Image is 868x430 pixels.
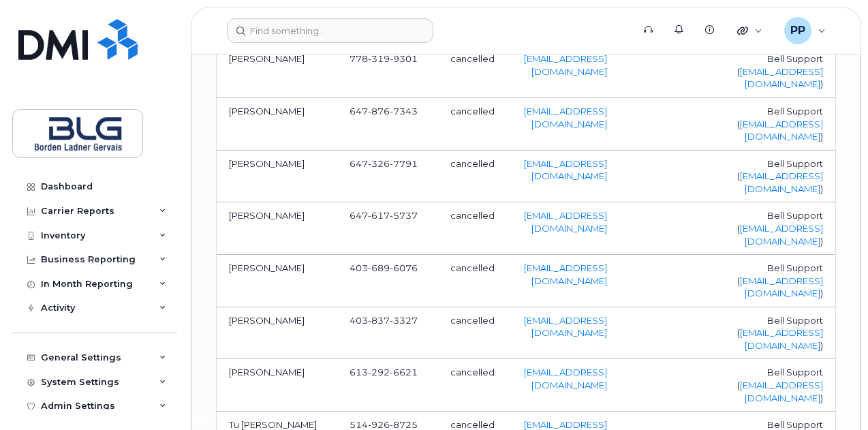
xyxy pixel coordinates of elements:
[390,315,418,326] span: 3327
[706,359,835,412] td: Bell Support ( )
[227,18,433,43] input: Find something...
[706,202,835,255] td: Bell Support ( )
[217,307,337,360] td: [PERSON_NAME]
[390,262,418,273] span: 6076
[740,380,823,403] a: [EMAIL_ADDRESS][DOMAIN_NAME]
[368,419,390,430] span: 926
[524,106,607,129] a: [EMAIL_ADDRESS][DOMAIN_NAME]
[430,307,507,360] td: cancelled
[368,210,390,221] span: 617
[217,202,337,255] td: [PERSON_NAME]
[706,98,835,151] td: Bell Support ( )
[706,307,835,360] td: Bell Support ( )
[350,158,418,169] span: 647
[706,151,835,203] td: Bell Support ( )
[390,210,418,221] span: 5737
[217,359,337,412] td: [PERSON_NAME]
[368,262,390,273] span: 689
[740,170,823,194] a: [EMAIL_ADDRESS][DOMAIN_NAME]
[728,17,772,44] div: Quicklinks
[740,327,823,351] a: [EMAIL_ADDRESS][DOMAIN_NAME]
[430,359,507,412] td: cancelled
[775,17,835,44] div: Parth Patel
[368,367,390,378] span: 292
[524,367,607,390] a: [EMAIL_ADDRESS][DOMAIN_NAME]
[368,158,390,169] span: 326
[350,262,418,273] span: 403
[430,46,507,98] td: cancelled
[430,202,507,255] td: cancelled
[524,158,607,182] a: [EMAIL_ADDRESS][DOMAIN_NAME]
[740,223,823,247] a: [EMAIL_ADDRESS][DOMAIN_NAME]
[740,275,823,299] a: [EMAIL_ADDRESS][DOMAIN_NAME]
[390,53,418,64] span: 9301
[430,255,507,307] td: cancelled
[430,98,507,151] td: cancelled
[740,66,823,90] a: [EMAIL_ADDRESS][DOMAIN_NAME]
[790,22,805,39] span: PP
[368,315,390,326] span: 837
[740,119,823,142] a: [EMAIL_ADDRESS][DOMAIN_NAME]
[390,158,418,169] span: 7791
[217,255,337,307] td: [PERSON_NAME]
[390,106,418,117] span: 7343
[368,53,390,64] span: 319
[217,98,337,151] td: [PERSON_NAME]
[217,46,337,98] td: [PERSON_NAME]
[350,367,418,378] span: 613
[350,419,418,430] span: 514
[430,151,507,203] td: cancelled
[350,210,418,221] span: 647
[524,315,607,339] a: [EMAIL_ADDRESS][DOMAIN_NAME]
[350,106,418,117] span: 647
[350,53,418,64] span: 778
[524,262,607,286] a: [EMAIL_ADDRESS][DOMAIN_NAME]
[706,46,835,98] td: Bell Support ( )
[217,151,337,203] td: [PERSON_NAME]
[390,367,418,378] span: 6621
[390,419,418,430] span: 8725
[368,106,390,117] span: 876
[350,315,418,326] span: 403
[524,53,607,77] a: [EMAIL_ADDRESS][DOMAIN_NAME]
[524,210,607,234] a: [EMAIL_ADDRESS][DOMAIN_NAME]
[706,255,835,307] td: Bell Support ( )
